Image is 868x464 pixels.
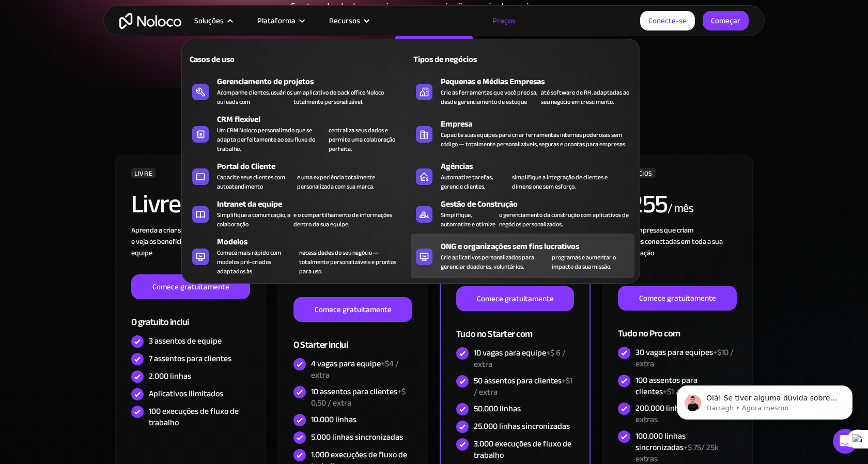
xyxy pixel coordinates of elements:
font: 5.000 linhas sincronizadas [311,429,403,445]
font: soluções conectadas em toda a sua organização [618,235,723,260]
font: Crie aplicativos personalizados para gerenciar doadores, voluntários, [441,252,534,272]
font: Livre [131,180,181,228]
font: Portal do Cliente [217,159,275,174]
font: até software de RH, adaptadas ao seu negócio em crescimento. [541,87,629,107]
font: Acompanhe clientes, usuários ou leads com [217,87,292,107]
font: simplifique a integração de clientes e dimensione sem esforço. [512,172,608,192]
font: Intranet da equipe [217,196,282,212]
font: Simplifique, automatize e otimize [441,209,495,230]
div: Plataforma [244,14,316,27]
font: +$4 / extra [311,356,399,383]
font: necessidades do seu negócio — totalmente personalizáveis ​​e prontos para uso. [299,247,396,277]
font: Crie as ferramentas que você precisa, desde gerenciamento de estoque [441,87,537,107]
font: Pequenas e Médias Empresas [441,74,545,89]
nav: Soluções [181,24,640,284]
a: Gestão de ConstruçãoSimplifique, automatize e otimizeo gerenciamento da construção com aplicativo... [411,196,634,231]
iframe: Chat ao vivo do Intercom [833,429,858,454]
font: Comece gratuitamente [477,291,554,306]
a: lar [119,13,181,29]
font: Soluções [194,13,224,28]
a: Comece gratuitamente [293,297,412,322]
font: +$10 / extra [636,345,734,372]
font: Agências [441,159,473,174]
font: Aplicativos ilimitados [149,386,223,401]
font: Capacite seus clientes com autoatendimento [217,172,285,192]
font: 2.000 linhas [149,368,191,384]
font: 100.000 linhas sincronizadas [636,428,686,455]
font: 3.000 execuções de fluxo de trabalho [474,436,571,463]
a: Preços [479,14,529,27]
font: CRM flexível [217,112,260,127]
font: 50 assentos para clientes [474,373,562,389]
font: e o compartilhamento de informações dentro da sua equipe. [293,209,392,230]
font: Conecte-se [648,13,687,28]
font: ONG e organizações sem fins lucrativos [441,239,579,254]
font: Um CRM Noloco personalizado que se adapta perfeitamente ao seu fluxo de trabalho, [217,125,315,154]
font: 100 assentos para clientes [636,373,698,399]
a: Casos de uso [187,47,411,71]
font: Para empresas que criam [618,223,694,237]
font: O gratuito inclui [131,314,189,331]
font: Preços [492,13,516,28]
font: 10 vagas para equipe [474,345,546,361]
font: 50.000 linhas [474,401,521,416]
font: +$ 0,50 / extra [311,384,406,411]
a: Intranet da equipeSimplifique a comunicação, a colaboraçãoe o compartilhamento de informações den... [187,196,411,231]
font: 100 execuções de fluxo de trabalho [149,404,239,430]
font: / mês [668,197,694,219]
font: Plataforma [257,13,296,28]
font: Tudo no Pro com [618,325,680,342]
font: Casos de uso [190,52,235,67]
a: EmpresaCapacite suas equipes para criar ferramentas internas poderosas sem código — totalmente pe... [411,111,634,156]
font: Automatize tarefas, gerencie clientes, [441,172,493,192]
a: ONG e organizações sem fins lucrativosCrie aplicativos personalizados para gerenciar doadores, vo... [411,234,634,278]
font: um aplicativo de back office Noloco totalmente personalizável. [293,87,384,107]
a: Comece gratuitamente [456,286,574,311]
font: +$ 75/ 25k extras [636,400,722,427]
font: Comece gratuitamente [152,280,229,294]
font: Comece gratuitamente [315,302,392,317]
font: Comece mais rápido com modelos pré-criados adaptados às [217,247,281,277]
a: Comece gratuitamente [131,274,250,299]
a: Gerenciamento de projetosAcompanhe clientes, usuários ou leads comum aplicativo de back office No... [187,73,411,109]
a: Pequenas e Médias EmpresasCrie as ferramentas que você precisa, desde gerenciamento de estoqueaté... [411,73,634,109]
font: Começar [711,13,740,28]
div: Recursos [316,14,381,27]
div: Soluções [181,14,244,27]
iframe: Mensagem de notificação do intercomunicador [661,364,868,436]
font: Aprenda a criar seu primeiro aplicativo e veja os benefícios na sua [131,223,246,249]
font: Gestão de Construção [441,196,518,212]
font: 3 assentos de equipe [149,333,222,349]
font: 30 vagas para equipes [636,345,713,360]
a: Tipos de negócios [411,47,634,71]
font: 7 assentos para clientes [149,351,231,366]
font: Comece gratuitamente [639,291,716,305]
a: AgênciasAutomatize tarefas, gerencie clientes,simplifique a integração de clientes e dimensione s... [411,158,634,193]
font: Empresa [441,116,472,132]
font: equipe [131,246,152,260]
font: Tudo no Starter com [456,326,533,343]
a: Comece gratuitamente [618,286,737,311]
font: Tipos de negócios [413,52,477,67]
font: 4 vagas para equipe [311,356,381,372]
font: centraliza seus dados e permite uma colaboração perfeita. [329,125,395,154]
a: Portal do ClienteCapacite seus clientes com autoatendimentoe uma experiência totalmente personali... [187,158,411,193]
font: o gerenciamento da construção com aplicativos de negócios personalizados. [499,209,629,230]
font: Capacite suas equipes para criar ferramentas internas poderosas sem código — totalmente personali... [441,129,626,150]
font: 10 assentos para clientes [311,384,397,399]
font: 255 [630,180,668,228]
font: +$ 6 / extra [474,345,566,372]
a: Conecte-se [640,11,695,30]
font: 1 [856,429,860,436]
font: O Starter inclui [293,336,348,353]
font: LIVRE [134,167,152,180]
font: 200.000 linhas [636,400,687,416]
font: e uma experiência totalmente personalizada com sua marca. [297,172,375,192]
a: CRM flexívelUm CRM Noloco personalizado que se adapta perfeitamente ao seu fluxo de trabalho,cent... [187,111,411,156]
font: Recursos [329,13,360,28]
